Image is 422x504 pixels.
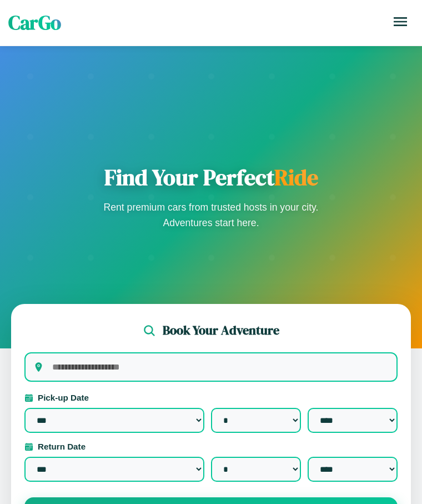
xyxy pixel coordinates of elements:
span: CarGo [8,9,61,36]
p: Rent premium cars from trusted hosts in your city. Adventures start here. [100,199,322,231]
label: Return Date [24,442,398,451]
h2: Book Your Adventure [163,322,279,339]
label: Pick-up Date [24,393,398,402]
h1: Find Your Perfect [100,164,322,191]
span: Ride [274,162,318,192]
